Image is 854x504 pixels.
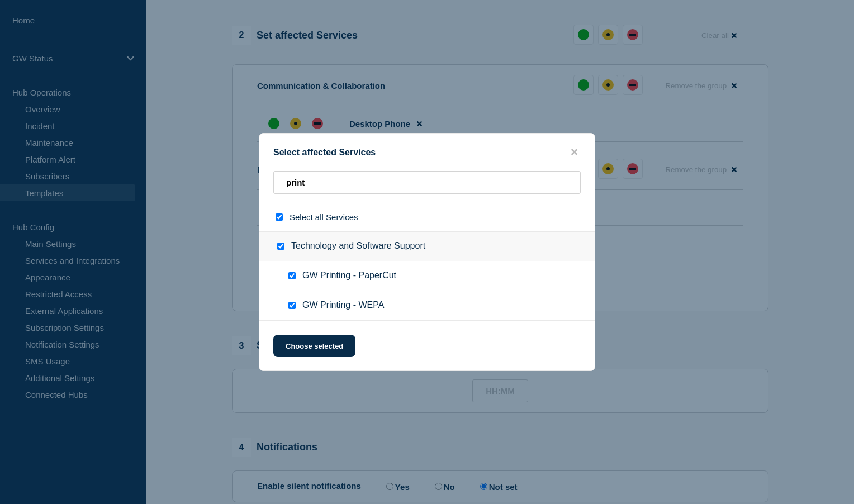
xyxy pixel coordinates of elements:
[288,302,296,309] input: GW Printing - WEPA checkbox
[259,147,595,158] div: Select affected Services
[302,270,396,282] span: GW Printing - PaperCut
[288,272,296,279] input: GW Printing - PaperCut checkbox
[302,300,384,311] span: GW Printing - WEPA
[273,171,581,194] input: Search
[273,335,355,357] button: Choose selected
[259,231,595,261] div: Technology and Software Support
[277,243,284,250] input: Technology and Software Support checkbox
[276,213,283,221] input: select all checkbox
[568,147,581,158] button: close button
[290,212,358,222] span: Select all Services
